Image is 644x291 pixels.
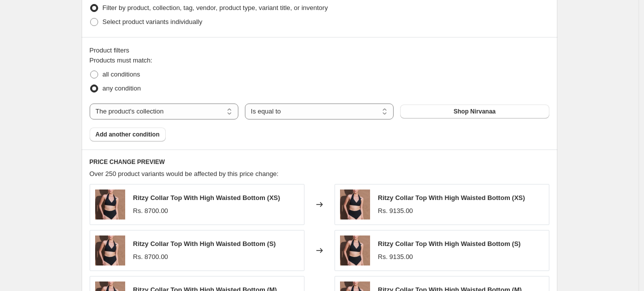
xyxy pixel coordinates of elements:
[103,84,141,92] span: any condition
[378,253,413,260] span: Rs. 9135.00
[103,4,328,11] span: Filter by product, collection, tag, vendor, product type, variant title, or inventory
[133,253,168,260] span: Rs. 8700.00
[90,170,279,177] span: Over 250 product variants would be affected by this price change:
[133,240,276,247] span: Ritzy Collar Top With High Waisted Bottom (S)
[378,207,413,214] span: Rs. 9135.00
[340,189,370,219] img: BBC01_1_80x.jpg
[96,130,160,138] span: Add another condition
[378,240,521,247] span: Ritzy Collar Top With High Waisted Bottom (S)
[95,235,125,265] img: BBC01_1_80x.jpg
[103,18,202,25] span: Select product variants individually
[378,194,525,201] span: Ritzy Collar Top With High Waisted Bottom (XS)
[340,235,370,265] img: BBC01_1_80x.jpg
[454,107,496,115] span: Shop Nirvanaa
[133,207,168,214] span: Rs. 8700.00
[90,56,153,64] span: Products must match:
[90,158,549,166] h6: PRICE CHANGE PREVIEW
[95,189,125,219] img: BBC01_1_80x.jpg
[90,127,166,141] button: Add another condition
[90,45,549,55] div: Product filters
[133,194,280,201] span: Ritzy Collar Top With High Waisted Bottom (XS)
[103,70,140,78] span: all conditions
[400,104,549,118] button: Shop Nirvanaa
